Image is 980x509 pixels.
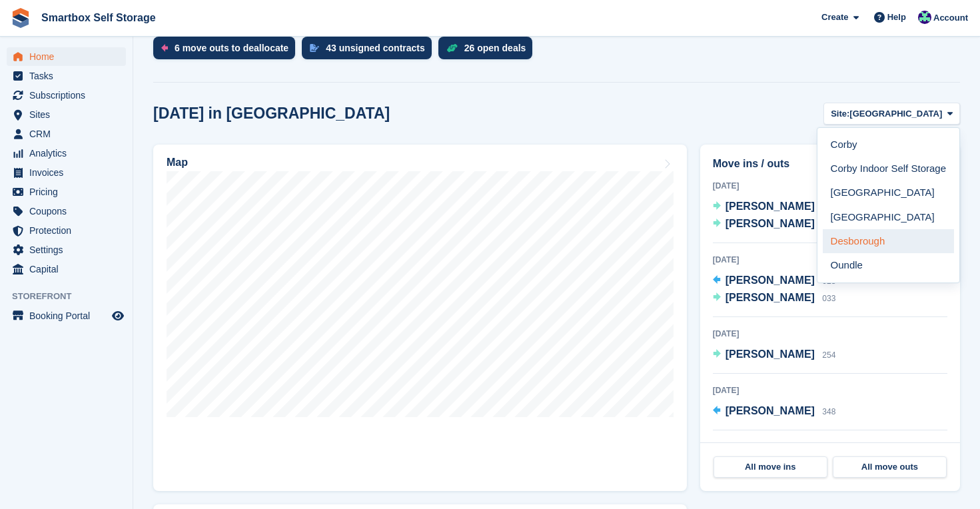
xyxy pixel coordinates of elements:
h2: Move ins / outs [713,156,947,172]
span: Help [887,11,906,24]
a: 6 move outs to deallocate [153,37,302,66]
a: menu [7,144,126,163]
a: Smartbox Self Storage [36,7,161,29]
img: stora-icon-8386f47178a22dfd0bd8f6a31ec36ba5ce8667c1dd55bd0f319d3a0aa187defe.svg [11,8,31,28]
img: deal-1b604bf984904fb50ccaf53a9ad4b4a5d6e5aea283cecdc64d6e3604feb123c2.svg [446,43,458,53]
a: [PERSON_NAME] 254 [713,346,836,364]
a: menu [7,241,126,259]
div: [DATE] [713,180,947,192]
h2: Map [167,157,188,169]
span: 254 [822,350,835,360]
div: [DATE] [713,254,947,266]
a: 26 open deals [438,37,540,66]
a: [GEOGRAPHIC_DATA] [823,205,954,229]
a: [PERSON_NAME] 055 [713,199,836,216]
img: Roger Canham [918,11,931,24]
div: [DATE] [713,328,947,340]
span: Booking Portal [29,306,109,325]
span: Analytics [29,144,109,163]
span: Pricing [29,183,109,201]
span: Create [821,11,848,24]
a: menu [7,163,126,182]
div: [DATE] [713,441,947,453]
a: [GEOGRAPHIC_DATA] [823,181,954,205]
span: Site: [831,107,849,121]
a: menu [7,86,126,105]
span: [PERSON_NAME] [726,348,815,360]
a: [PERSON_NAME] 277 [713,216,836,233]
span: Home [29,47,109,66]
a: Map [153,145,687,491]
a: [PERSON_NAME] 028 [713,272,836,290]
span: Capital [29,260,109,278]
a: menu [7,306,126,325]
span: Invoices [29,163,109,182]
span: CRM [29,125,109,143]
a: menu [7,105,126,124]
a: Corby Indoor Self Storage [823,157,954,181]
div: 26 open deals [464,43,526,53]
span: Sites [29,105,109,124]
span: Account [933,11,968,25]
a: All move ins [714,456,827,478]
a: menu [7,183,126,201]
div: 43 unsigned contracts [326,43,425,53]
span: [PERSON_NAME] [726,218,815,229]
span: 028 [822,276,835,286]
h2: [DATE] in [GEOGRAPHIC_DATA] [153,105,390,123]
span: [GEOGRAPHIC_DATA] [849,107,942,121]
span: Tasks [29,67,109,85]
div: [DATE] [713,384,947,396]
span: Subscriptions [29,86,109,105]
span: [PERSON_NAME] [726,292,815,303]
span: Settings [29,241,109,259]
a: Oundle [823,253,954,277]
a: menu [7,202,126,221]
img: contract_signature_icon-13c848040528278c33f63329250d36e43548de30e8caae1d1a13099fd9432cc5.svg [310,44,319,52]
span: 033 [822,294,835,303]
a: menu [7,67,126,85]
a: menu [7,221,126,240]
a: [PERSON_NAME] 033 [713,290,836,307]
span: Coupons [29,202,109,221]
span: [PERSON_NAME] [726,201,815,212]
span: Protection [29,221,109,240]
a: Desborough [823,229,954,253]
a: Preview store [110,308,126,324]
a: [PERSON_NAME] 348 [713,403,836,420]
div: 6 move outs to deallocate [175,43,288,53]
img: move_outs_to_deallocate_icon-f764333ba52eb49d3ac5e1228854f67142a1ed5810a6f6cc68b1a99e826820c5.svg [161,44,168,52]
span: [PERSON_NAME] [726,274,815,286]
a: Corby [823,133,954,157]
a: menu [7,47,126,66]
a: menu [7,260,126,278]
a: 43 unsigned contracts [302,37,438,66]
button: Site: [GEOGRAPHIC_DATA] [823,103,960,125]
a: All move outs [833,456,947,478]
a: menu [7,125,126,143]
span: Storefront [12,290,133,303]
span: 348 [822,407,835,416]
span: [PERSON_NAME] [726,405,815,416]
